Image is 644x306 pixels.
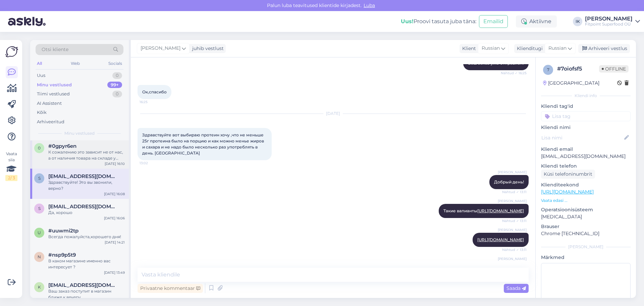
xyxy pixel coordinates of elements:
[516,15,557,28] div: Aktiivne
[578,44,630,53] div: Arhiveeri vestlus
[48,282,118,288] span: kashevarov2003@inbox.ru
[37,82,72,88] div: Minu vestlused
[37,119,64,125] div: Arhiveeritud
[5,175,17,181] div: 2 / 3
[107,82,122,88] div: 99+
[501,189,527,194] span: Nähtud ✓ 13:11
[48,179,125,191] div: Здравствуйте! Это вы звонили, верно?
[38,230,41,235] span: u
[142,89,167,94] span: Ок,спасибо
[541,198,631,204] p: Vaata edasi ...
[460,45,476,52] div: Klient
[541,103,631,110] p: Kliendi tag'id
[498,256,527,261] span: [PERSON_NAME]
[107,59,123,68] div: Socials
[541,244,631,250] div: [PERSON_NAME]
[105,161,125,166] div: [DATE] 16:10
[541,146,631,153] p: Kliendi email
[38,145,41,150] span: 0
[69,59,81,68] div: Web
[541,163,631,170] p: Kliendi telefon
[401,17,476,26] div: Proovi tasuta juba täna:
[498,170,527,175] span: [PERSON_NAME]
[585,16,633,21] div: [PERSON_NAME]
[37,109,47,116] div: Kõik
[48,173,118,179] span: saga.sanja18@gmail.com
[541,206,631,213] p: Operatsioonisüsteem
[548,45,567,52] span: Russian
[112,72,122,79] div: 0
[38,254,41,259] span: n
[104,270,125,275] div: [DATE] 13:49
[48,204,118,210] span: supergord@mail.ru
[501,247,527,252] span: Nähtud ✓ 13:11
[105,240,125,245] div: [DATE] 14:21
[37,100,62,107] div: AI Assistent
[541,170,595,179] div: Küsi telefoninumbrit
[541,189,594,195] a: [URL][DOMAIN_NAME]
[506,285,526,291] span: Saada
[48,234,125,240] div: Всегда пожалуйста,хорошего дня!
[543,80,599,87] div: [GEOGRAPHIC_DATA]
[401,18,414,25] b: Uus!
[501,71,527,76] span: Nähtud ✓ 16:25
[541,254,631,261] p: Märkmed
[48,143,76,149] span: #0gpyr6en
[494,179,524,184] span: Добрый день!
[514,45,543,52] div: Klienditugi
[38,206,41,211] span: s
[64,130,95,136] span: Minu vestlused
[573,17,582,26] div: IK
[477,208,524,213] a: [URL][DOMAIN_NAME]
[37,72,45,79] div: Uus
[541,93,631,99] div: Kliendi info
[48,149,125,161] div: К сожалению это зависит не от нас, а от наличия товара на складе у поставщика.
[140,161,165,166] span: 13:02
[190,45,224,52] div: juhib vestlust
[38,176,41,181] span: s
[38,285,41,290] span: k
[541,213,631,220] p: [MEDICAL_DATA]
[541,134,623,141] input: Lisa nimi
[142,132,265,156] span: Здравствуйте вот выбираю протеин хочу ,что не меньше 25г протеина было на порцию и как можно мень...
[138,111,529,117] div: [DATE]
[104,216,125,221] div: [DATE] 16:06
[585,16,640,27] a: [PERSON_NAME]Fitpoint Superfood OÜ
[477,237,524,242] a: [URL][DOMAIN_NAME]
[482,45,500,52] span: Russian
[48,258,125,270] div: В каком магазине именно вас интересует ?
[443,208,524,213] span: Такие вапианты
[479,15,508,28] button: Emailid
[141,45,180,52] span: [PERSON_NAME]
[541,111,631,121] input: Lisa tag
[498,227,527,232] span: [PERSON_NAME]
[5,151,17,181] div: Vaata siia
[557,65,599,73] div: # 7oiofsf5
[36,59,43,68] div: All
[541,230,631,237] p: Chrome [TECHNICAL_ID]
[37,91,70,97] div: Tiimi vestlused
[104,191,125,196] div: [DATE] 16:08
[140,99,165,104] span: 16:25
[5,45,18,58] img: Askly Logo
[48,288,125,300] div: Ваш заказ поступит в магазин ближе к вечеру
[42,46,68,53] span: Otsi kliente
[362,2,377,8] span: Luba
[585,21,633,27] div: Fitpoint Superfood OÜ
[498,199,527,204] span: [PERSON_NAME]
[541,153,631,160] p: [EMAIL_ADDRESS][DOMAIN_NAME]
[501,218,527,223] span: Nähtud ✓ 13:11
[547,67,549,72] span: 7
[48,228,78,234] span: #uuwmi2tp
[138,284,203,293] div: Privaatne kommentaar
[48,210,125,216] div: Да, хорошо
[599,65,629,73] span: Offline
[541,223,631,230] p: Brauser
[541,124,631,131] p: Kliendi nimi
[541,181,631,188] p: Klienditeekond
[48,252,76,258] span: #nsp9p5t9
[112,91,122,97] div: 0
